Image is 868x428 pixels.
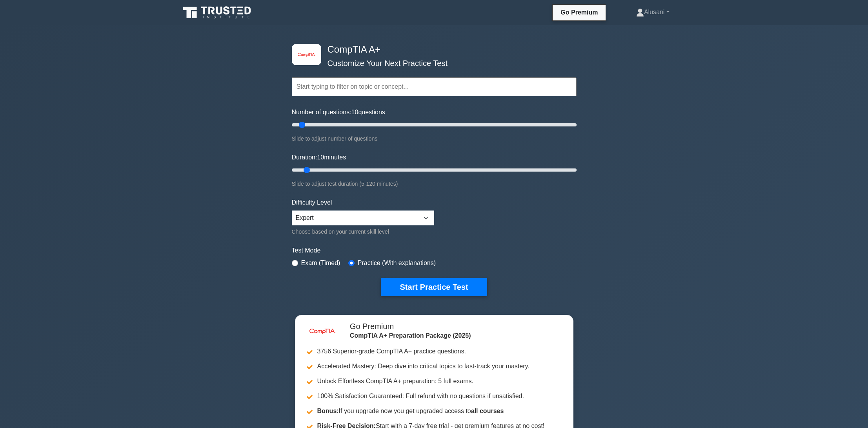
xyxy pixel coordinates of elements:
label: Duration: minutes [292,153,346,162]
a: Alusani [617,4,688,20]
label: Exam (Timed) [301,258,340,268]
button: Start Practice Test [381,278,487,296]
div: Slide to adjust number of questions [292,134,577,143]
span: 10 [317,154,324,161]
div: Slide to adjust test duration (5-120 minutes) [292,179,577,188]
h4: CompTIA A+ [324,44,538,55]
label: Number of questions: questions [292,108,385,117]
label: Difficulty Level [292,198,332,207]
span: 10 [351,109,358,115]
a: Go Premium [556,7,602,17]
div: Choose based on your current skill level [292,227,434,236]
label: Practice (With explanations) [358,258,436,268]
input: Start typing to filter on topic or concept... [292,77,577,96]
label: Test Mode [292,246,577,255]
